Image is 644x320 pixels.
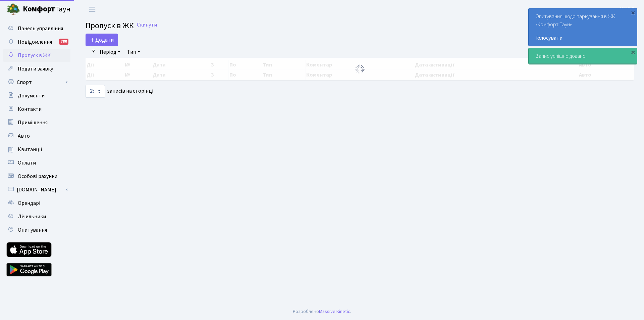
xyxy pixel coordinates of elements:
[3,35,70,49] a: Повідомлення780
[18,199,40,207] span: Орендарі
[529,48,637,64] div: Запис успішно додано.
[59,39,68,45] div: 780
[535,34,630,42] a: Голосувати
[18,38,52,46] span: Повідомлення
[86,34,118,46] a: Додати
[3,49,70,62] a: Пропуск в ЖК
[293,308,351,315] div: Розроблено .
[630,9,636,16] div: ×
[124,46,143,58] a: Тип
[3,223,70,237] a: Опитування
[620,5,636,13] a: УНО Р.
[97,46,123,58] a: Період
[18,105,42,113] span: Контакти
[620,6,636,13] b: УНО Р.
[18,173,57,180] span: Особові рахунки
[18,25,63,32] span: Панель управління
[137,22,157,28] a: Скинути
[18,52,51,59] span: Пропуск в ЖК
[90,36,114,44] span: Додати
[355,64,365,75] img: Обробка...
[3,156,70,170] a: Оплати
[18,226,47,234] span: Опитування
[86,85,153,98] label: записів на сторінці
[3,143,70,156] a: Квитанції
[86,20,134,32] span: Пропуск в ЖК
[86,85,105,98] select: записів на сторінці
[3,170,70,183] a: Особові рахунки
[18,213,46,220] span: Лічильники
[319,308,350,315] a: Massive Kinetic
[3,196,70,210] a: Орендарі
[3,76,70,89] a: Спорт
[18,92,45,99] span: Документи
[3,116,70,129] a: Приміщення
[23,4,55,14] b: Комфорт
[18,159,36,167] span: Оплати
[3,89,70,102] a: Документи
[18,119,48,126] span: Приміщення
[3,129,70,143] a: Авто
[3,22,70,35] a: Панель управління
[84,4,101,15] button: Переключити навігацію
[18,146,42,153] span: Квитанції
[529,8,637,46] div: Опитування щодо паркування в ЖК «Комфорт Таун»
[3,183,70,196] a: [DOMAIN_NAME]
[18,132,30,140] span: Авто
[3,210,70,223] a: Лічильники
[18,65,53,73] span: Подати заявку
[630,49,636,55] div: ×
[3,62,70,76] a: Подати заявку
[3,102,70,116] a: Контакти
[23,4,70,15] span: Таун
[7,3,20,16] img: logo.png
